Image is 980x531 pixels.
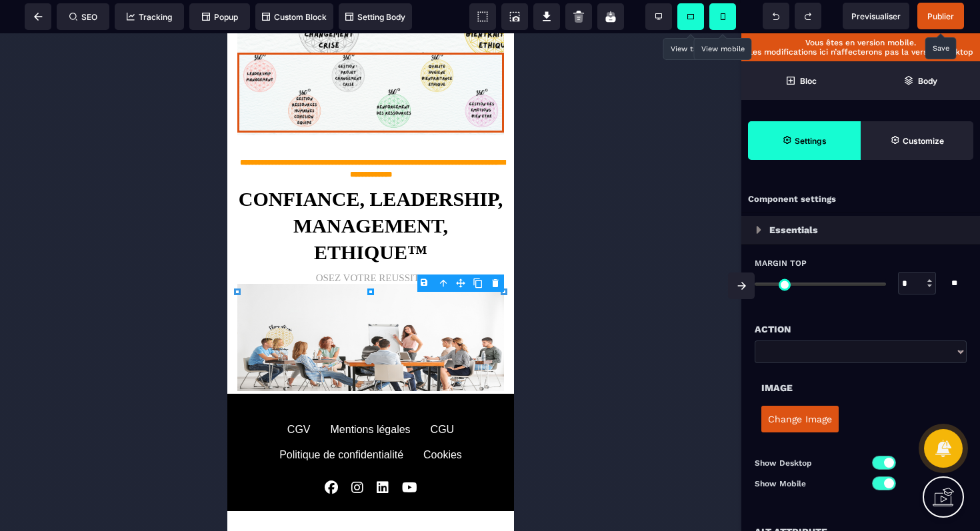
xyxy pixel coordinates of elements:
[903,136,944,146] strong: Customize
[761,406,839,432] button: Change Image
[469,3,496,30] span: View components
[755,258,807,268] span: Margin Top
[755,477,861,490] p: Show Mobile
[918,76,937,86] strong: Body
[761,380,960,396] div: Image
[52,416,176,428] div: Politique de confidentialité
[795,136,827,146] strong: Settings
[800,76,817,86] strong: Bloc
[262,12,327,22] span: Custom Block
[861,121,973,160] span: Open Style Manager
[851,11,901,21] span: Previsualiser
[345,12,405,22] span: Setting Body
[741,187,980,213] div: Component settings
[755,456,861,470] p: Show Desktop
[741,61,861,100] span: Open Blocks
[927,11,954,21] span: Publier
[748,38,973,47] p: Vous êtes en version mobile.
[103,390,183,402] div: Mentions légales
[10,251,277,358] img: 3bd8938899379e3d9f164221aa1b0028_Sans_titre_(Site_Web)-4.png
[843,3,909,29] span: Preview
[748,121,861,160] span: Settings
[769,222,818,238] p: Essentials
[501,3,528,30] span: Screenshot
[69,12,97,22] span: SEO
[748,47,973,57] p: Les modifications ici n’affecterons pas la version desktop
[203,390,227,402] div: CGU
[10,19,277,99] img: bf6931f649e7e713a29d0cff342ba786_Minimalist_Flower_Bouquet_and_Plant_Store_LinkedIn_Banner-2.png
[127,12,172,22] span: Tracking
[756,226,761,234] img: loading
[755,321,967,337] div: Action
[196,416,235,428] div: Cookies
[202,12,238,22] span: Popup
[861,61,980,100] span: Open Layer Manager
[60,390,83,402] div: CGV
